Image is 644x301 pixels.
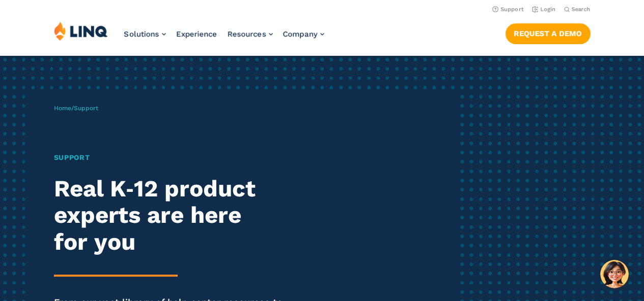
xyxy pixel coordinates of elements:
span: / [54,105,98,112]
a: Company [283,29,324,39]
a: Login [532,6,556,13]
img: LINQ | K‑12 Software [54,21,108,41]
a: Home [54,105,71,112]
h1: Support [54,152,302,163]
a: Solutions [124,29,166,39]
button: Hello, have a question? Let’s chat. [600,260,629,288]
a: Support [492,6,524,13]
span: Resources [228,29,266,39]
button: Open Search Bar [564,6,591,13]
h2: Real K‑12 product experts are here for you [54,176,302,256]
span: Search [572,6,591,13]
nav: Button Navigation [506,21,591,44]
span: Company [283,29,318,39]
a: Resources [228,29,273,39]
nav: Primary Navigation [124,21,324,55]
a: Request a Demo [506,23,591,44]
a: Experience [176,29,217,39]
span: Solutions [124,29,159,39]
span: Support [74,105,98,112]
